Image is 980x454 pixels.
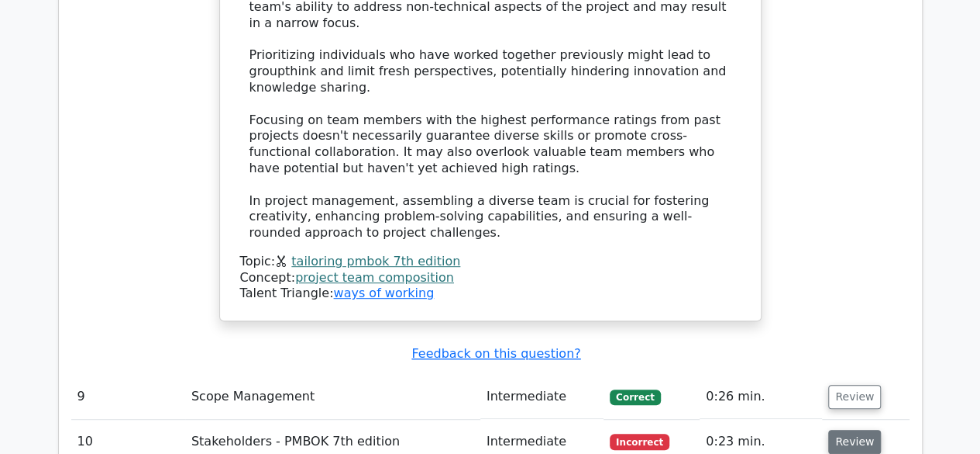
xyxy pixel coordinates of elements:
td: Intermediate [480,375,603,419]
div: Topic: [240,254,741,270]
a: Feedback on this question? [411,346,580,361]
td: 0:26 min. [700,375,822,419]
td: Scope Management [185,375,480,419]
span: Incorrect [610,434,669,449]
td: 9 [71,375,185,419]
a: project team composition [295,270,454,285]
div: Concept: [240,270,741,286]
button: Review [828,385,881,409]
button: Review [828,430,881,454]
a: ways of working [333,286,434,300]
a: tailoring pmbok 7th edition [291,254,460,269]
div: Talent Triangle: [240,254,741,302]
span: Correct [610,390,660,405]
